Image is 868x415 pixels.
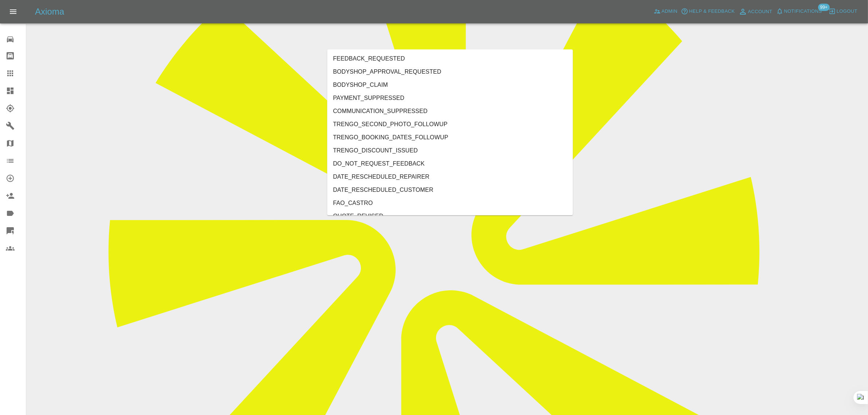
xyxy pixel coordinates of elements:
li: DATE_RESCHEDULED_CUSTOMER [327,183,573,197]
li: BODYSHOP_APPROVAL_REQUESTED [327,65,573,78]
li: TRENGO_DISCOUNT_ISSUED [327,144,573,157]
li: PAYMENT_SUPPRESSED [327,92,573,105]
li: COMMUNICATION_SUPPRESSED [327,105,573,118]
li: TRENGO_SECOND_PHOTO_FOLLOWUP [327,118,573,131]
li: FEEDBACK_REQUESTED [327,52,573,65]
li: DATE_RESCHEDULED_REPAIRER [327,170,573,183]
li: DO_NOT_REQUEST_FEEDBACK [327,157,573,170]
li: BODYSHOP_CLAIM [327,78,573,92]
li: FAO_CASTRO [327,197,573,210]
li: QUOTE_REVISED [327,210,573,223]
li: TRENGO_BOOKING_DATES_FOLLOWUP [327,131,573,144]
